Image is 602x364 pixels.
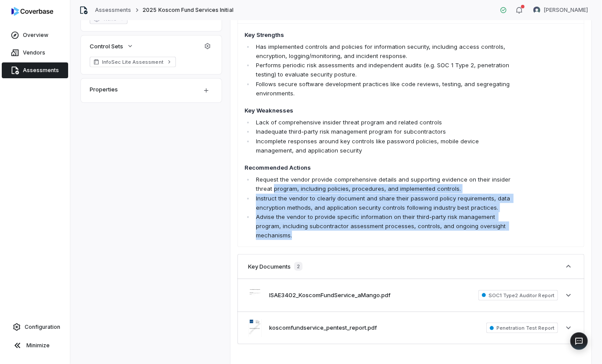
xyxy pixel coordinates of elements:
li: Incomplete responses around key controls like password policies, mobile device management, and ap... [254,137,511,155]
p: Request the vendor provide comprehensive details and supporting evidence on their insider threat ... [256,175,511,193]
span: Minimize [26,342,50,349]
button: Alexander Sorokin avatar[PERSON_NAME] [528,4,593,17]
p: Advise the vendor to provide specific information on their third-party risk management program, i... [256,212,511,240]
img: logo-D7KZi-bG.svg [11,7,53,16]
span: 2 [294,262,303,271]
a: Configuration [4,319,66,335]
button: Minimize [4,337,66,354]
span: Vendors [23,49,45,56]
span: [PERSON_NAME] [544,7,588,14]
h4: Key Strengths [244,31,511,40]
p: Instruct the vendor to clearly document and share their password policy requirements, data encryp... [256,194,511,212]
button: koscomfundservice_pentest_report.pdf [269,324,377,332]
a: Assessments [95,7,131,14]
button: ISAE3402_KoscomFundService_aMango.pdf [269,291,390,300]
li: Inadequate third-party risk management program for subcontractors [254,127,511,136]
span: InfoSec Lite Assessment [102,58,164,66]
a: Assessments [2,62,68,78]
a: Overview [2,27,68,43]
span: Penetration Test Report [486,323,558,333]
span: Assessments [23,67,59,74]
h4: Key Weaknesses [244,106,511,115]
li: Lack of comprehensive insider threat program and related controls [254,118,511,127]
button: Control Sets [87,38,136,54]
h3: Key Documents [248,262,291,270]
li: Has implemented controls and policies for information security, including access controls, encryp... [254,42,511,61]
h4: Recommended Actions [244,164,511,172]
img: 7d40e3a9fdae4f9aa37ea73b2b2f0785.jpg [248,286,262,304]
span: Control Sets [90,42,123,50]
span: Configuration [25,324,60,331]
li: Follows secure software development practices like code reviews, testing, and segregating environ... [254,80,511,98]
li: Performs periodic risk assessments and independent audits (e.g. SOC 1 Type 2, penetration testing... [254,61,511,79]
a: InfoSec Lite Assessment [90,57,176,67]
span: 2025 Koscom Fund Services Initial [142,7,233,14]
span: Overview [23,32,48,39]
img: 667ef0d9d5f74b639474819aff8625cd.jpg [248,319,262,337]
a: Vendors [2,45,68,61]
span: SOC1 Type2 Auditor Report [478,290,558,301]
img: Alexander Sorokin avatar [533,7,540,14]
